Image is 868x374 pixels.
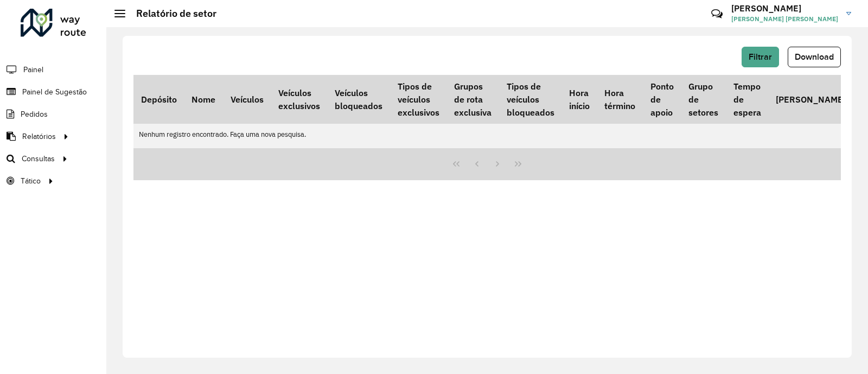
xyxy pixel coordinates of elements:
[23,64,43,75] span: Painel
[681,75,725,124] th: Grupo de setores
[749,52,772,61] span: Filtrar
[731,3,838,14] h3: [PERSON_NAME]
[22,153,55,164] span: Consultas
[446,75,499,124] th: Grupos de rota exclusiva
[223,75,271,124] th: Veículos
[21,175,41,187] span: Tático
[390,75,446,124] th: Tipos de veículos exclusivos
[561,75,597,124] th: Hora início
[742,47,779,67] button: Filtrar
[328,75,390,124] th: Veículos bloqueados
[726,75,768,124] th: Tempo de espera
[788,47,841,67] button: Download
[768,75,853,124] th: [PERSON_NAME]
[597,75,643,124] th: Hora término
[22,131,56,142] span: Relatórios
[795,52,834,61] span: Download
[705,2,729,26] a: Contato Rápido
[133,75,184,124] th: Depósito
[21,109,48,120] span: Pedidos
[125,8,216,20] h2: Relatório de setor
[271,75,327,124] th: Veículos exclusivos
[731,14,838,24] span: [PERSON_NAME] [PERSON_NAME]
[499,75,561,124] th: Tipos de veículos bloqueados
[184,75,222,124] th: Nome
[643,75,681,124] th: Ponto de apoio
[22,86,87,98] span: Painel de Sugestão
